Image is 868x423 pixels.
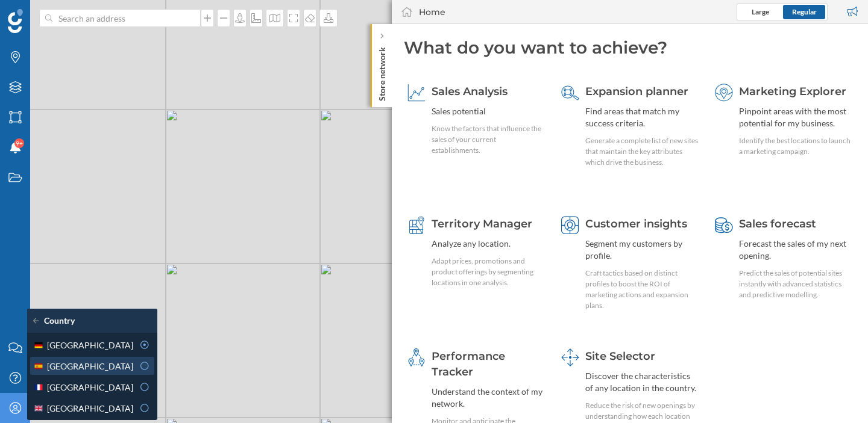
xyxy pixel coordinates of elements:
div: Adapt prices, promotions and product offerings by segmenting locations in one analysis. [432,256,545,288]
div: Forecast the sales of my next opening. [739,238,852,262]
div: Analyze any location. [432,238,545,250]
span: [GEOGRAPHIC_DATA] [47,402,133,415]
div: Country [33,315,151,327]
span: [GEOGRAPHIC_DATA] [47,360,133,372]
div: Craft tactics based on distinct profiles to boost the ROI of marketing actions and expansion plans. [585,268,699,311]
span: Large [752,7,769,16]
span: Regular [792,7,817,16]
span: Support [25,8,69,19]
span: Sales forecast [739,217,816,230]
div: Identify the best locations to launch a marketing campaign. [739,135,852,157]
p: Store network [376,42,388,101]
span: Sales Analysis [432,85,508,98]
div: Know the factors that influence the sales of your current establishments. [432,123,545,156]
img: Geoblink Logo [8,9,23,33]
img: dashboards-manager.svg [561,348,579,366]
img: territory-manager.svg [407,216,426,234]
img: monitoring-360.svg [407,348,426,366]
div: Discover the characteristics of any location in the country. [585,370,699,394]
span: [GEOGRAPHIC_DATA] [47,381,133,394]
span: Marketing Explorer [739,85,846,98]
div: Pinpoint areas with the most potential for my business. [739,105,852,129]
span: Expansion planner [585,85,688,98]
span: Site Selector [585,350,655,363]
div: Segment my customers by profile. [585,238,699,262]
img: explorer.svg [715,84,733,102]
img: customer-intelligence.svg [561,216,579,234]
div: Generate a complete list of new sites that maintain the key attributes which drive the business. [585,135,699,168]
span: Customer insights [585,217,687,230]
div: Understand the context of my network. [432,386,545,410]
img: search-areas.svg [561,84,579,102]
span: Performance Tracker [432,350,505,378]
span: Territory Manager [432,217,532,230]
span: 9+ [16,137,23,149]
div: What do you want to achieve? [404,36,856,59]
img: sales-forecast.svg [715,216,733,234]
div: Predict the sales of potential sites instantly with advanced statistics and predictive modelling. [739,268,852,300]
div: Home [419,6,445,18]
span: [GEOGRAPHIC_DATA] [47,339,133,351]
img: sales-explainer.svg [407,84,426,102]
div: Find areas that match my success criteria. [585,105,699,129]
div: Sales potential [432,105,545,117]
